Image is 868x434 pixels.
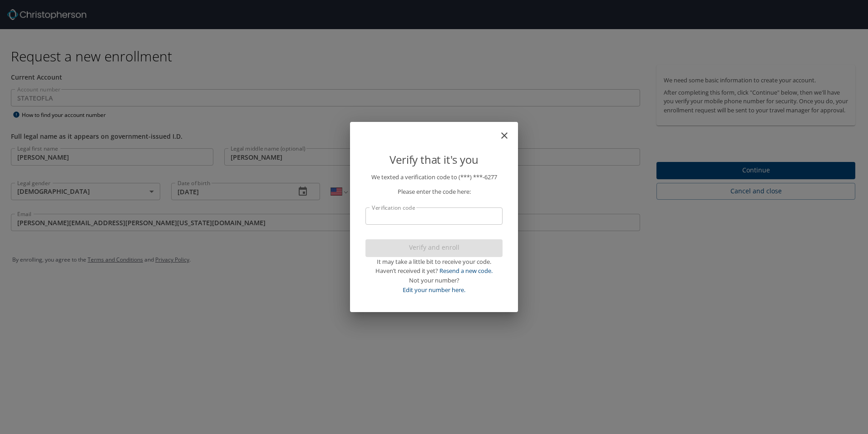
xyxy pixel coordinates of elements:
p: Verify that it's you [365,151,503,168]
p: We texted a verification code to (***) ***- 6277 [365,172,503,182]
button: close [503,126,514,136]
a: Edit your number here. [403,286,465,294]
a: Resend a new code. [439,267,493,275]
div: It may take a little bit to receive your code. [365,257,503,267]
div: Not your number? [365,276,503,285]
p: Please enter the code here: [365,187,503,197]
div: Haven’t received it yet? [365,266,503,276]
